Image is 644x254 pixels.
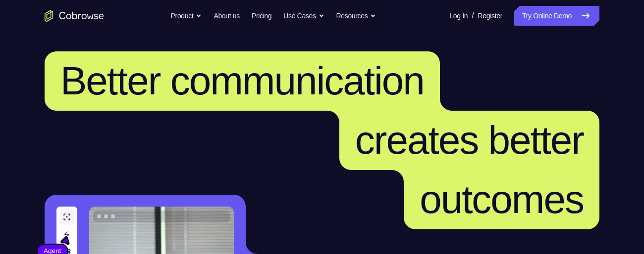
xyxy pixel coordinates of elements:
[355,118,584,162] span: creates better
[214,6,239,26] a: About us
[420,177,584,221] span: outcomes
[60,59,424,103] span: Better communication
[283,6,324,26] button: Use Cases
[171,6,202,26] button: Product
[336,6,376,26] button: Resources
[478,6,502,26] a: Register
[45,10,104,22] a: Go to the home page
[514,6,599,26] a: Try Online Demo
[472,10,474,22] span: /
[252,6,271,26] a: Pricing
[449,6,468,26] a: Log In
